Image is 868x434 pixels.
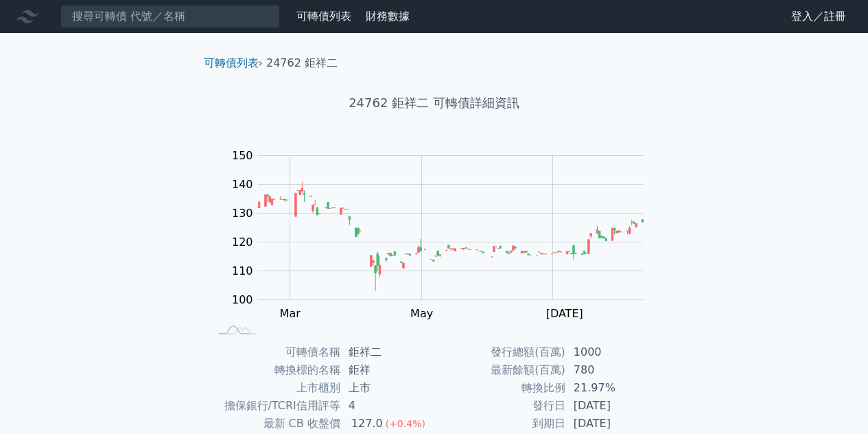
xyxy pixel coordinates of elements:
h1: 24762 鉅祥二 可轉債詳細資訊 [193,93,676,113]
td: 可轉債名稱 [209,343,340,361]
td: [DATE] [565,415,659,433]
tspan: 130 [232,207,253,220]
tspan: May [410,307,433,320]
td: 21.97% [565,379,659,397]
td: 到期日 [434,415,565,433]
td: 最新 CB 收盤價 [209,415,340,433]
div: 127.0 [349,415,386,433]
td: 鉅祥二 [340,343,434,361]
td: 上市 [340,379,434,397]
td: 轉換標的名稱 [209,361,340,379]
a: 可轉債列表 [296,10,351,23]
tspan: 100 [232,293,253,306]
g: Chart [224,149,664,320]
td: 1000 [565,343,659,361]
tspan: 140 [232,178,253,191]
td: 4 [340,397,434,415]
td: 鉅祥 [340,361,434,379]
td: 發行日 [434,397,565,415]
a: 財務數據 [366,10,410,23]
td: 上市櫃別 [209,379,340,397]
td: 780 [565,361,659,379]
li: 24762 鉅祥二 [266,55,338,71]
tspan: 120 [232,236,253,249]
td: 發行總額(百萬) [434,343,565,361]
span: (+0.4%) [386,418,425,429]
td: 轉換比例 [434,379,565,397]
tspan: 110 [232,264,253,277]
a: 可轉債列表 [204,56,259,69]
tspan: [DATE] [546,307,583,320]
tspan: Mar [279,307,301,320]
td: 擔保銀行/TCRI信用評等 [209,397,340,415]
input: 搜尋可轉債 代號／名稱 [60,5,280,28]
tspan: 150 [232,149,253,162]
td: [DATE] [565,397,659,415]
li: › [204,55,263,71]
td: 最新餘額(百萬) [434,361,565,379]
a: 登入／註冊 [780,5,857,27]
